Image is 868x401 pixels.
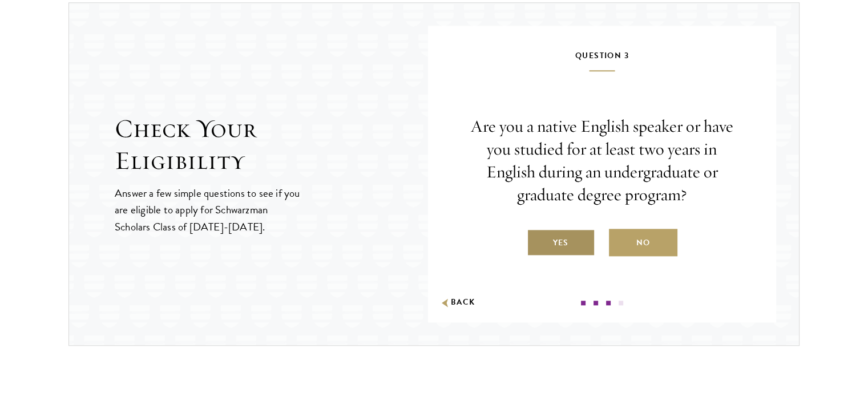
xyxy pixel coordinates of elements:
[439,297,475,309] button: Back
[462,115,742,206] p: Are you a native English speaker or have you studied for at least two years in English during an ...
[609,229,677,256] label: No
[115,113,428,177] h2: Check Your Eligibility
[527,229,595,256] label: Yes
[115,185,301,234] p: Answer a few simple questions to see if you are eligible to apply for Schwarzman Scholars Class o...
[462,48,742,71] h5: Question 3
